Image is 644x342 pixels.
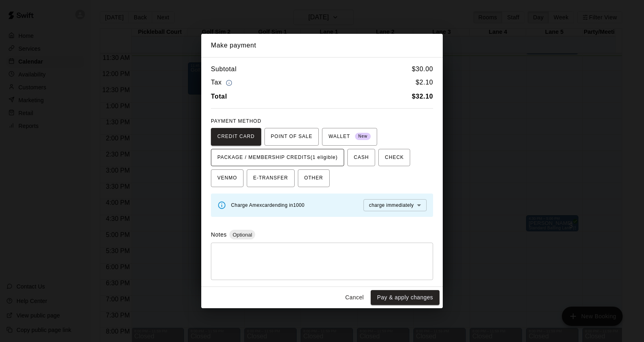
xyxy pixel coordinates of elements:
b: $ 32.10 [412,93,433,100]
button: POINT OF SALE [264,128,319,146]
span: Optional [229,232,255,238]
h6: $ 2.10 [416,77,433,88]
span: PAYMENT METHOD [211,118,261,124]
button: CREDIT CARD [211,128,261,146]
span: PACKAGE / MEMBERSHIP CREDITS (1 eligible) [217,151,338,164]
button: Pay & apply changes [371,290,440,305]
h6: Tax [211,77,234,88]
h2: Make payment [201,34,443,57]
button: CASH [347,149,375,167]
button: WALLET New [322,128,377,146]
span: VENMO [217,172,237,185]
span: CHECK [385,151,404,164]
h6: Subtotal [211,64,237,74]
span: charge immediately [369,202,414,208]
button: PACKAGE / MEMBERSHIP CREDITS(1 eligible) [211,149,344,167]
span: POINT OF SALE [271,130,312,143]
span: CREDIT CARD [217,130,255,143]
span: New [355,131,371,142]
label: Notes [211,231,227,238]
h6: $ 30.00 [412,64,433,74]
span: WALLET [328,130,371,143]
button: Cancel [342,290,367,305]
span: OTHER [304,172,323,185]
span: CASH [354,151,369,164]
span: E-TRANSFER [253,172,288,185]
button: E-TRANSFER [247,169,295,187]
b: Total [211,93,227,100]
button: VENMO [211,169,244,187]
button: CHECK [378,149,410,167]
span: Charge Amex card ending in 1000 [231,202,305,208]
button: OTHER [298,169,330,187]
